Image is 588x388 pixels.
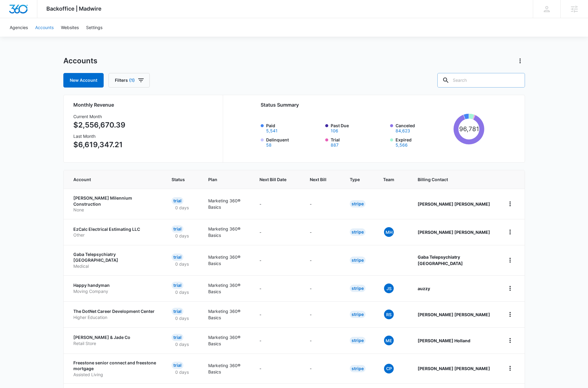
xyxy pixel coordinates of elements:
p: Freestone senior connect and freestone mortgage [73,360,157,372]
p: Marketing 360® Basics [208,308,245,321]
p: [PERSON_NAME] Milennium Construction [73,195,157,207]
span: Team [383,176,394,183]
button: home [505,284,515,293]
div: Stripe [350,228,366,236]
a: Settings [82,18,106,37]
a: Freestone senior connect and freestone mortgageAssisted Living [73,360,157,378]
span: (1) [129,78,135,82]
a: Gaba Telepsychiatry [GEOGRAPHIC_DATA]Medical [73,251,157,269]
div: Trial [172,334,183,341]
span: Billing Contact [418,176,490,183]
div: Trial [172,225,183,233]
p: $6,619,347.21 [73,139,125,150]
span: Next Bill [310,176,326,183]
p: Happy handyman [73,282,157,288]
p: Retail Store [73,340,157,347]
strong: [PERSON_NAME] [PERSON_NAME] [418,230,490,235]
p: 0 days [172,204,192,211]
button: home [505,310,515,319]
td: - [252,219,302,245]
div: Trial [172,362,183,369]
div: Trial [172,254,183,261]
strong: [PERSON_NAME] [PERSON_NAME] [418,201,490,207]
div: Stripe [350,337,366,344]
button: Expired [396,143,408,147]
strong: [PERSON_NAME] Holland [418,338,470,343]
label: Delinquent [266,137,322,147]
p: Other [73,232,157,238]
label: Trial [331,137,386,147]
p: Higher Education [73,314,157,320]
strong: [PERSON_NAME] [PERSON_NAME] [418,312,490,317]
strong: auzzy [418,286,430,291]
p: Moving Company [73,288,157,294]
strong: Gaba Telepsychiatry [GEOGRAPHIC_DATA] [418,254,463,266]
button: home [505,363,515,373]
h1: Accounts [63,56,97,65]
td: - [252,301,302,327]
a: Happy handymanMoving Company [73,282,157,294]
td: - [302,189,342,219]
tspan: 96,781 [459,125,479,133]
td: - [302,275,342,301]
td: - [252,245,302,275]
span: Backoffice | Madwire [46,5,102,12]
p: Marketing 360® Basics [208,282,245,295]
p: None [73,207,157,213]
label: Paid [266,122,322,133]
div: Stripe [350,311,366,318]
h3: Current Month [73,113,125,120]
td: - [302,353,342,384]
p: $2,556,670.39 [73,120,125,131]
span: MH [384,227,394,237]
strong: [PERSON_NAME] [PERSON_NAME] [418,366,490,371]
span: CP [384,364,394,373]
td: - [302,301,342,327]
a: The DotNet Career Development CenterHigher Education [73,308,157,320]
div: Stripe [350,285,366,292]
p: [PERSON_NAME] & Jade Co [73,334,157,340]
button: Paid [266,129,278,133]
input: Search [437,73,525,88]
div: Trial [172,197,183,204]
p: Gaba Telepsychiatry [GEOGRAPHIC_DATA] [73,251,157,263]
p: Marketing 360® Basics [208,226,245,238]
a: [PERSON_NAME] & Jade CoRetail Store [73,334,157,346]
td: - [302,219,342,245]
td: - [252,189,302,219]
p: Marketing 360® Basics [208,197,245,210]
label: Canceled [396,122,451,133]
td: - [302,327,342,353]
span: ME [384,336,394,345]
p: EzCalc Electrical Estimating LLC [73,226,157,232]
button: home [505,336,515,345]
button: home [505,255,515,265]
button: home [505,227,515,237]
td: - [252,353,302,384]
p: 0 days [172,289,192,295]
div: Stripe [350,365,366,372]
p: 0 days [172,261,192,267]
span: Account [73,176,149,183]
p: 0 days [172,233,192,239]
a: [PERSON_NAME] Milennium ConstructionNone [73,195,157,213]
td: - [252,327,302,353]
div: Stripe [350,257,366,264]
h2: Monthly Revenue [73,101,215,108]
span: Status [172,176,185,183]
a: Accounts [32,18,57,37]
td: - [252,275,302,301]
p: 0 days [172,341,192,347]
h2: Status Summary [261,101,485,108]
button: Filters(1) [109,73,150,88]
span: RS [384,310,394,319]
p: 0 days [172,315,192,321]
p: Medical [73,263,157,269]
div: Stripe [350,200,366,207]
label: Expired [396,137,451,147]
a: New Account [63,73,104,88]
button: home [505,199,515,209]
button: Past Due [331,129,338,133]
label: Past Due [331,122,386,133]
p: Marketing 360® Basics [208,254,245,267]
